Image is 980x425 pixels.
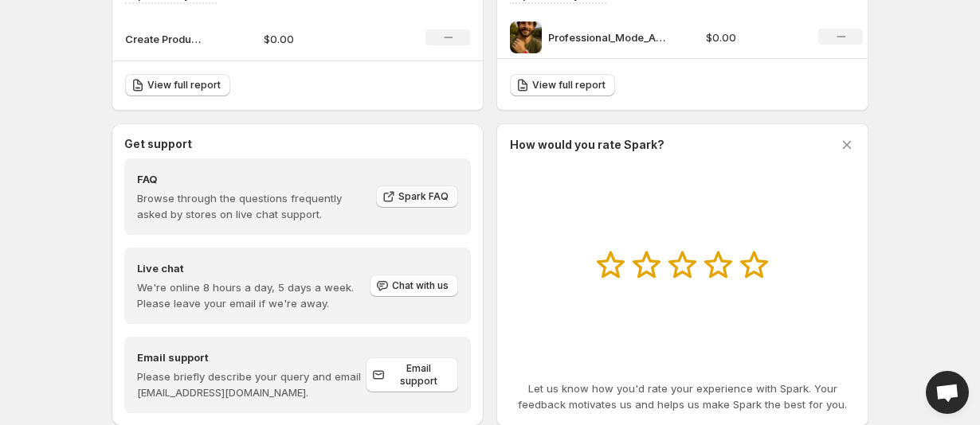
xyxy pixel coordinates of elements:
[532,79,606,92] span: View full report
[510,380,855,412] p: Let us know how you'd rate your experience with Spark. Your feedback motivates us and helps us ma...
[392,279,449,292] span: Chat with us
[137,368,366,400] p: Please briefly describe your query and email [EMAIL_ADDRESS][DOMAIN_NAME].
[926,371,969,414] a: Open chat
[264,31,377,47] p: $0.00
[398,190,449,203] span: Spark FAQ
[137,279,368,311] p: We're online 8 hours a day, 5 days a week. Please leave your email if we're away.
[137,190,365,222] p: Browse through the questions frequently asked by stores on live chat support.
[510,137,664,153] h3: How would you rate Spark?
[376,185,458,208] a: Spark FAQ
[510,74,615,96] a: View full report
[388,362,449,388] span: Email support
[137,171,365,187] h4: FAQ
[125,31,205,47] p: Create Product Page
[706,29,800,45] p: $0.00
[548,29,668,45] p: Professional_Mode_A_video_of_a_man_showcasing_his_
[137,260,368,276] h4: Live chat
[366,357,458,392] a: Email support
[510,21,542,53] img: Professional_Mode_A_video_of_a_man_showcasing_his_
[124,136,192,152] h3: Get support
[147,79,221,92] span: View full report
[125,74,230,96] a: View full report
[370,275,458,297] button: Chat with us
[137,349,366,365] h4: Email support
